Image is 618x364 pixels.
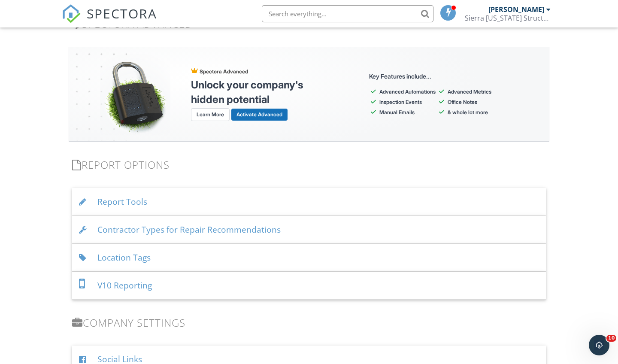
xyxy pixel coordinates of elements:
div: Contractor Types for Repair Recommendations [72,216,546,244]
div: V10 Reporting [72,272,546,300]
li: Inspection Events [379,98,436,106]
img: advanced-banner-bg-f6ff0eecfa0ee76150a1dea9fec4b49f333892f74bc19f1b897a312d7a1b2ff3.png [69,47,127,142]
p: Spectora Advanced [191,67,315,76]
div: Location Tags [72,244,546,272]
iframe: Intercom live chat [589,335,609,355]
span: SPECTORA [87,4,157,22]
li: Manual Emails [379,108,436,117]
li: Office Notes [448,98,504,106]
div: Report Tools [72,188,546,216]
p: Key Features include... [369,72,504,81]
li: Advanced Metrics [448,88,504,96]
h4: Unlock your company's hidden potential [191,78,315,106]
input: Search everything... [262,5,433,22]
div: Sierra Nevada Structural LLC [465,14,551,22]
a: Learn More [191,108,230,121]
a: Activate Advanced [231,109,288,121]
a: SPECTORA [62,12,157,30]
li: & whole lot more [448,108,504,117]
img: advanced-banner-lock-bf2dd22045aa92028a05da25ec7952b8f03d05eaf7d1d8cb809cafb6bacd2dbd.png [100,54,170,135]
h3: Report Options [72,159,546,170]
li: Advanced Automations [379,88,436,96]
div: [PERSON_NAME] [488,5,544,14]
img: The Best Home Inspection Software - Spectora [62,4,81,23]
span: 10 [606,335,616,342]
h3: Company Settings [72,317,546,328]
